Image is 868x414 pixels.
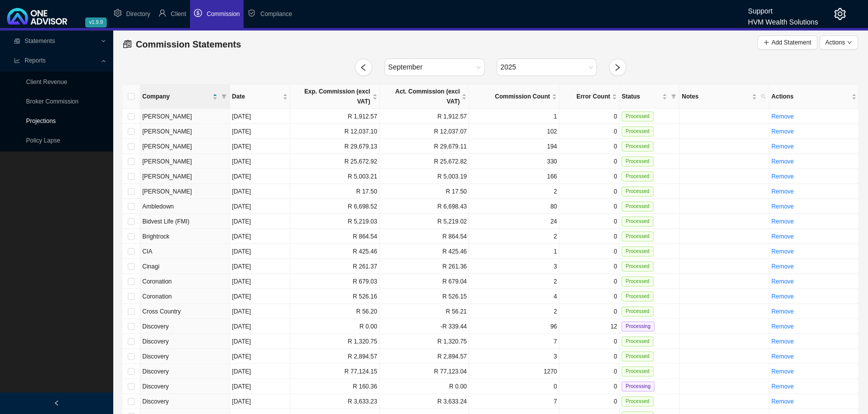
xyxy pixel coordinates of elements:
a: Remove [771,173,794,180]
a: Projections [26,117,56,124]
img: 2df55531c6924b55f21c4cf5d4484680-logo-light.svg [7,8,67,24]
span: dollar [194,9,202,17]
td: [DATE] [230,379,290,394]
td: 2 [469,274,559,289]
th: Actions [769,84,859,109]
td: R 425.46 [290,244,380,259]
span: Processed [621,246,653,256]
td: [DATE] [230,229,290,244]
th: Date [230,84,290,109]
a: Remove [771,323,794,330]
td: [DATE] [230,154,290,169]
a: Remove [771,188,794,195]
span: Processed [621,306,653,316]
span: [PERSON_NAME] [142,143,192,150]
span: Coronation [142,278,172,285]
a: Remove [771,158,794,165]
a: Remove [771,278,794,285]
span: Processed [621,231,653,241]
span: [PERSON_NAME] [142,188,192,195]
span: [PERSON_NAME] [142,128,192,135]
td: R 1,320.75 [380,334,470,349]
span: Processed [621,111,653,121]
td: 0 [559,289,619,304]
td: [DATE] [230,394,290,409]
span: Reports [25,57,46,64]
td: R 2,894.57 [290,349,380,364]
td: 0 [559,259,619,274]
span: Discovery [142,353,169,360]
span: Actions [771,91,849,101]
td: 0 [559,244,619,259]
a: Remove [771,308,794,315]
td: R 5,003.19 [380,169,470,184]
span: Ambledown [142,203,174,210]
span: user [158,9,166,17]
a: Remove [771,263,794,270]
td: 0 [559,154,619,169]
div: Support [748,2,818,13]
span: Date [232,91,281,101]
a: Remove [771,248,794,255]
span: Add Statement [771,37,811,47]
td: R 12,037.07 [380,124,470,139]
td: 3 [469,259,559,274]
td: R 2,894.57 [380,349,470,364]
span: Commission Count [471,91,550,101]
td: 194 [469,139,559,154]
span: September [388,59,481,75]
a: Remove [771,218,794,225]
td: [DATE] [230,334,290,349]
td: 166 [469,169,559,184]
button: Add Statement [757,35,817,49]
td: 96 [469,319,559,334]
td: 0 [559,124,619,139]
span: right [613,63,621,71]
td: [DATE] [230,124,290,139]
div: HVM Wealth Solutions [748,13,818,24]
span: v1.9.9 [85,17,107,27]
span: Processed [621,276,653,286]
span: left [359,63,367,71]
td: 0 [559,349,619,364]
td: R 77,123.04 [380,364,470,379]
td: R 1,912.57 [380,109,470,124]
span: Processed [621,126,653,136]
td: R 864.54 [290,229,380,244]
td: 80 [469,199,559,214]
td: [DATE] [230,364,290,379]
td: 7 [469,334,559,349]
span: Cinagi [142,263,159,270]
td: [DATE] [230,289,290,304]
span: [PERSON_NAME] [142,173,192,180]
td: R 864.54 [380,229,470,244]
td: R 12,037.10 [290,124,380,139]
td: R 6,698.43 [380,199,470,214]
th: Status [619,84,680,109]
span: Discovery [142,368,169,375]
td: 0 [559,109,619,124]
td: [DATE] [230,244,290,259]
span: search [759,89,768,103]
a: Remove [771,383,794,390]
a: Remove [771,128,794,135]
td: [DATE] [230,199,290,214]
td: 0 [559,394,619,409]
span: down [847,40,852,45]
td: R 160.36 [290,379,380,394]
td: 0 [559,379,619,394]
td: [DATE] [230,274,290,289]
th: Commission Count [469,84,559,109]
td: -R 339.44 [380,319,470,334]
span: setting [114,9,122,17]
span: filter [669,89,678,103]
td: R 29,679.13 [290,139,380,154]
th: Error Count [559,84,619,109]
td: R 17.50 [380,184,470,199]
span: filter [220,89,229,103]
td: R 1,320.75 [290,334,380,349]
td: 4 [469,289,559,304]
td: R 261.37 [290,259,380,274]
td: R 0.00 [290,319,380,334]
span: left [54,400,60,406]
